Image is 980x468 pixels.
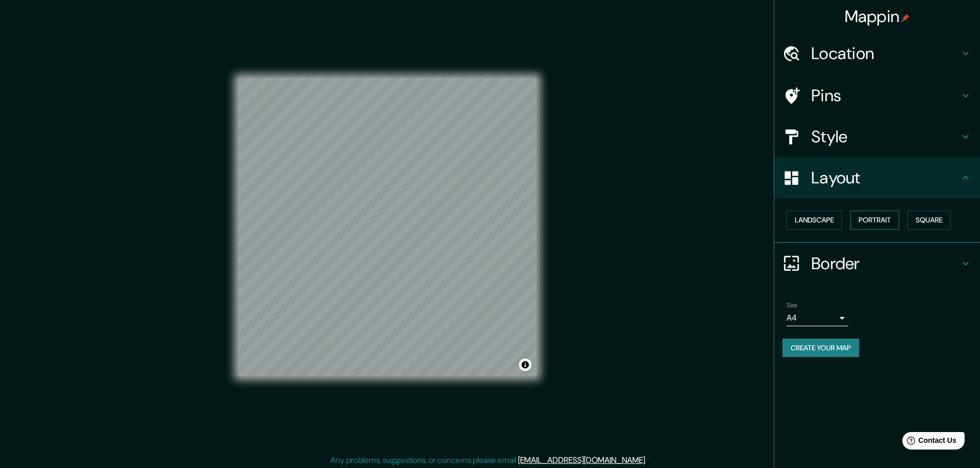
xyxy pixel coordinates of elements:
h4: Layout [811,167,959,188]
button: Create your map [782,339,859,358]
h4: Border [811,253,959,274]
a: [EMAIL_ADDRESS][DOMAIN_NAME] [518,455,645,465]
div: . [647,454,648,466]
button: Landscape [787,211,842,230]
div: Border [774,243,980,284]
iframe: Help widget launcher [888,428,969,457]
div: . [648,454,650,466]
div: Pins [774,75,980,116]
button: Square [907,211,951,230]
canvas: Map [238,78,537,376]
h4: Mappin [845,6,910,27]
img: pin-icon.png [901,14,910,22]
div: Location [774,33,980,74]
p: Any problems, suggestions, or concerns please email . [330,454,647,466]
div: Style [774,116,980,157]
button: Portrait [850,211,899,230]
h4: Style [811,126,959,147]
h4: Location [811,43,959,64]
h4: Pins [811,85,959,106]
div: Layout [774,157,980,198]
button: Toggle attribution [519,359,531,371]
div: A4 [787,310,848,326]
label: Size [787,301,797,309]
